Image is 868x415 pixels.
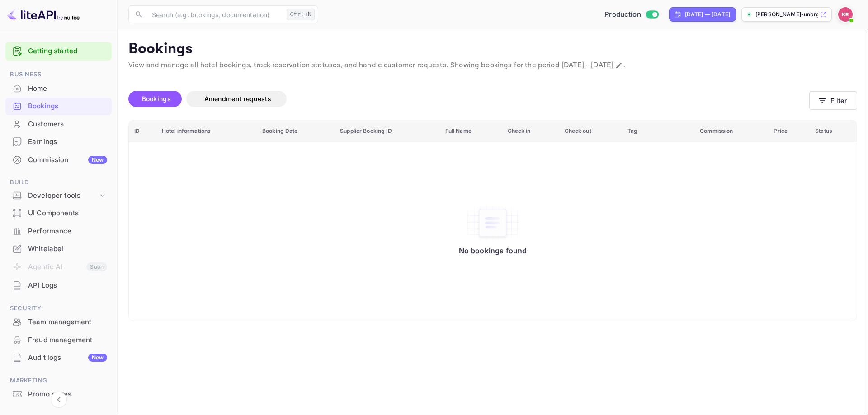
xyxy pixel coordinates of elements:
input: Search (e.g. bookings, documentation) [146,5,283,23]
span: [DATE] - [DATE] [561,61,613,70]
th: Status [810,120,857,142]
span: Marketing [5,376,112,386]
th: Check in [502,120,559,142]
div: Whitelabel [28,244,107,254]
span: Amendment requests [204,95,271,103]
div: account-settings tabs [128,91,809,107]
span: Build [5,177,112,187]
img: No bookings found [466,204,520,242]
span: Business [5,70,112,79]
div: Performance [28,226,107,237]
span: Security [5,303,112,313]
div: New [88,354,107,362]
div: Commission [28,155,107,165]
table: booking table [129,120,857,321]
div: Earnings [28,137,107,147]
div: Ctrl+K [287,9,315,20]
button: Collapse navigation [51,392,67,408]
div: UI Components [28,208,107,219]
div: [DATE] — [DATE] [685,10,730,19]
span: Production [604,9,641,20]
div: Audit logs [28,353,107,363]
th: Price [768,120,810,142]
button: Filter [809,91,857,110]
th: Full Name [440,120,502,142]
p: [PERSON_NAME]-unbrg.[PERSON_NAME]... [755,10,818,19]
span: Bookings [142,95,171,103]
th: Supplier Booking ID [335,120,439,142]
p: Bookings [128,40,857,58]
img: LiteAPI logo [7,7,80,22]
div: Customers [28,119,107,130]
th: Hotel informations [156,120,257,142]
div: New [88,156,107,164]
p: View and manage all hotel bookings, track reservation statuses, and handle customer requests. Sho... [128,60,857,71]
a: Getting started [28,46,107,56]
th: ID [129,120,156,142]
button: Change date range [614,61,623,70]
div: Home [28,84,107,94]
div: Switch to Sandbox mode [601,9,662,20]
th: Check out [559,120,623,142]
div: Fraud management [28,335,107,345]
th: Booking Date [257,120,335,142]
div: Bookings [28,101,107,112]
div: Promo codes [28,389,107,400]
th: Tag [622,120,694,142]
div: API Logs [28,280,107,291]
p: No bookings found [459,246,527,255]
div: Developer tools [28,191,98,201]
img: Kobus Roux [838,7,853,22]
div: Team management [28,317,107,327]
th: Commission [694,120,768,142]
